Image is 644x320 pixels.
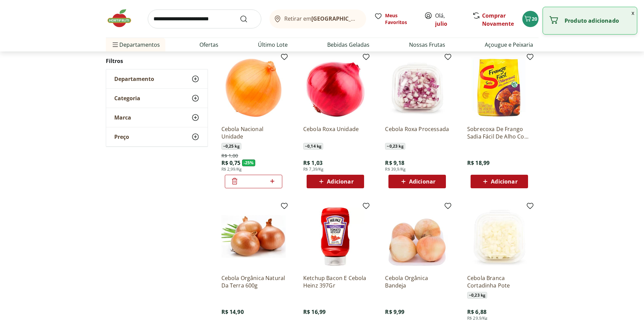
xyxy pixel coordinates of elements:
a: Sobrecoxa De Frango Sadia Fácil De Alho Com Cebola Congelada 800G [467,125,531,140]
span: Marca [114,114,131,121]
button: Categoria [106,89,208,108]
a: julio [435,20,447,27]
button: Adicionar [307,175,364,188]
span: Meus Favoritos [385,12,416,26]
button: Fechar notificação [629,7,637,19]
p: Produto adicionado [565,17,631,24]
button: Adicionar [388,175,446,188]
a: Cebola Roxa Unidade [303,125,367,140]
button: Preço [106,127,208,146]
img: Cebola Branca Cortadinha Pote [467,205,531,269]
span: Departamento [114,76,154,82]
span: - 25 % [242,159,256,166]
a: Cebola Orgânica Natural Da Terra 600g [221,274,286,289]
span: R$ 9,18 [385,159,404,167]
button: Submit Search [240,15,256,23]
span: Categoria [114,95,140,102]
img: Sobrecoxa De Frango Sadia Fácil De Alho Com Cebola Congelada 800G [467,56,531,120]
img: Cebola Orgânica Natural Da Terra 600g [221,205,286,269]
button: Menu [111,37,119,53]
span: R$ 39,9/Kg [385,167,406,172]
a: Açougue e Peixaria [485,41,533,49]
button: Carrinho [522,11,539,27]
span: Preço [114,133,129,140]
span: Adicionar [409,179,435,184]
span: R$ 7,39/Kg [303,167,324,172]
span: R$ 0,75 [221,159,241,167]
span: Olá, [435,12,465,28]
span: R$ 6,88 [467,308,486,316]
a: Bebidas Geladas [327,41,369,49]
span: Adicionar [491,179,517,184]
span: ~ 0,25 kg [221,143,241,150]
input: search [148,9,261,28]
button: Departamento [106,69,208,88]
a: Nossas Frutas [409,41,445,49]
span: 20 [532,16,537,22]
b: [GEOGRAPHIC_DATA]/[GEOGRAPHIC_DATA] [311,15,425,22]
span: Adicionar [327,179,353,184]
img: Ketchup Bacon E Cebola Heinz 397Gr [303,205,367,269]
span: R$ 1,03 [303,159,323,167]
span: R$ 9,99 [385,308,404,316]
img: Cebola Orgânica Bandeja [385,205,449,269]
button: Adicionar [471,175,528,188]
span: R$ 18,99 [467,159,490,167]
img: Hortifruti [106,8,140,28]
span: ~ 0,14 kg [303,143,323,150]
a: Último Lote [258,41,288,49]
span: R$ 1,00 [221,152,238,159]
a: Ketchup Bacon E Cebola Heinz 397Gr [303,274,367,289]
span: Retirar em [284,16,359,22]
span: R$ 16,99 [303,308,326,316]
span: ~ 0,23 kg [385,143,405,150]
a: Cebola Roxa Processada [385,125,449,140]
a: Cebola Nacional Unidade [221,125,286,140]
button: Retirar em[GEOGRAPHIC_DATA]/[GEOGRAPHIC_DATA] [269,9,366,28]
img: Cebola Nacional Unidade [221,56,286,120]
img: Cebola Roxa Processada [385,56,449,120]
a: Cebola Branca Cortadinha Pote [467,274,531,289]
span: Departamentos [111,37,160,53]
h2: Filtros [106,54,208,68]
img: Cebola Roxa Unidade [303,56,367,120]
span: R$ 14,90 [221,308,244,316]
a: Ofertas [199,41,218,49]
a: Cebola Orgânica Bandeja [385,274,449,289]
a: Meus Favoritos [374,12,416,26]
button: Marca [106,108,208,127]
span: R$ 2,99/Kg [221,167,242,172]
span: ~ 0,23 kg [467,292,487,299]
a: Comprar Novamente [482,12,514,27]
